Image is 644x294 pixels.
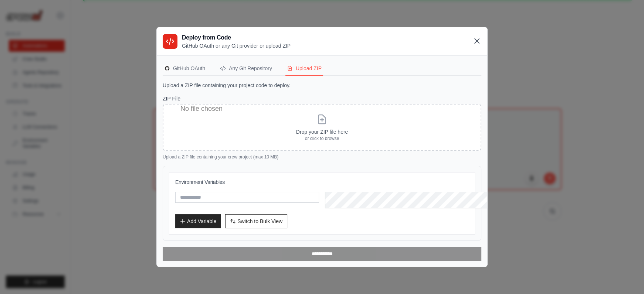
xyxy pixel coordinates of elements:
nav: Deployment Source [163,62,481,76]
p: GitHub OAuth or any Git provider or upload ZIP [182,42,291,49]
div: Any Git Repository [220,65,272,72]
img: GitHub [164,65,170,71]
button: Switch to Bulk View [225,214,287,228]
div: GitHub OAuth [164,65,205,72]
p: Upload a ZIP file containing your crew project (max 10 MB) [163,154,481,160]
span: Switch to Bulk View [237,218,282,225]
button: Add Variable [175,214,221,228]
button: Any Git Repository [218,62,274,76]
iframe: Chat Widget [607,259,644,294]
h3: Environment Variables [175,178,469,186]
button: GitHubGitHub OAuth [163,62,207,76]
h3: Deploy from Code [182,33,291,42]
div: Upload ZIP [287,65,322,72]
p: Upload a ZIP file containing your project code to deploy. [163,82,481,89]
button: Upload ZIP [285,62,323,76]
label: ZIP File [163,95,481,102]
